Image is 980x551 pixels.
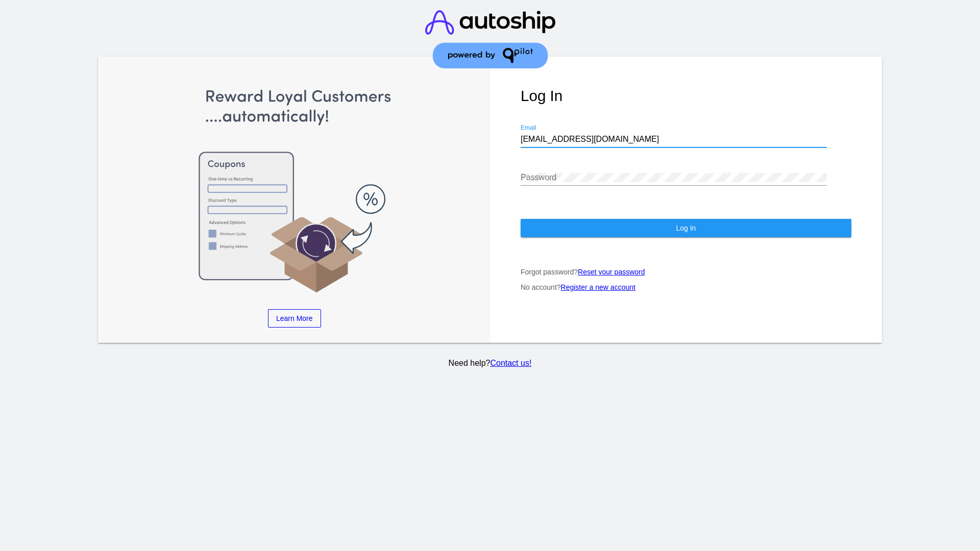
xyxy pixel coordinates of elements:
[276,314,313,322] span: Learn More
[490,359,531,367] a: Contact us!
[268,309,321,328] a: Learn More
[129,87,460,294] img: Apply Coupons Automatically to Scheduled Orders with QPilot
[578,268,645,276] a: Reset your password
[521,87,851,105] h1: Log In
[521,283,851,291] p: No account?
[96,359,884,368] p: Need help?
[521,219,851,237] button: Log In
[521,268,851,276] p: Forgot password?
[676,224,696,232] span: Log In
[561,283,635,291] a: Register a new account
[521,135,827,144] input: Email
